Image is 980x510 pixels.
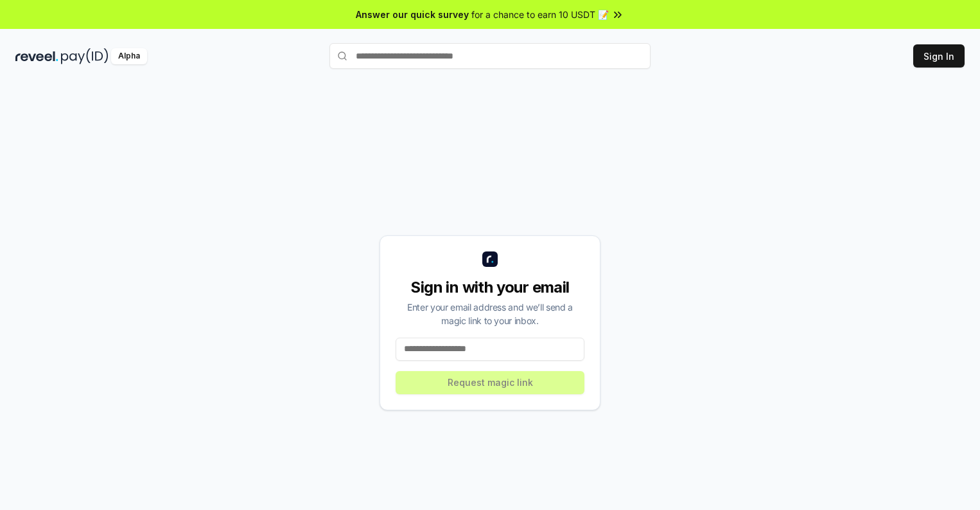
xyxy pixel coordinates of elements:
[356,8,469,21] span: Answer our quick survey
[61,48,109,64] img: pay_id
[913,44,965,68] button: Sign In
[396,277,584,298] div: Sign in with your email
[482,251,498,267] img: logo_small
[471,8,609,21] span: for a chance to earn 10 USDT 📝
[396,300,584,327] div: Enter your email address and we’ll send a magic link to your inbox.
[15,48,58,64] img: reveel_dark
[111,48,147,64] div: Alpha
